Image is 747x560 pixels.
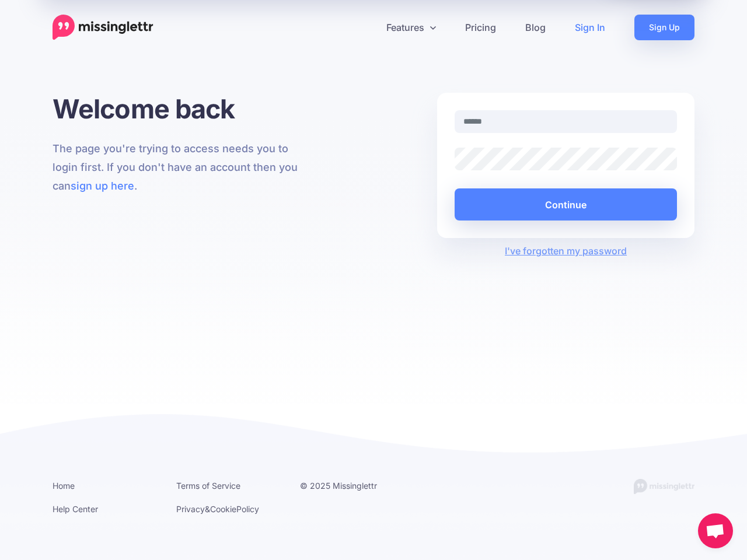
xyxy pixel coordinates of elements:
div: Open chat [698,513,733,548]
a: Features [372,15,451,40]
a: sign up here [71,180,134,192]
a: Pricing [451,15,511,40]
li: © 2025 Missinglettr [300,478,406,493]
a: Sign In [560,15,620,40]
a: Blog [511,15,560,40]
a: Sign Up [634,15,694,40]
h1: Welcome back [53,93,310,125]
p: The page you're trying to access needs you to login first. If you don't have an account then you ... [53,139,310,195]
a: I've forgotten my password [505,245,627,257]
button: Continue [455,188,677,220]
